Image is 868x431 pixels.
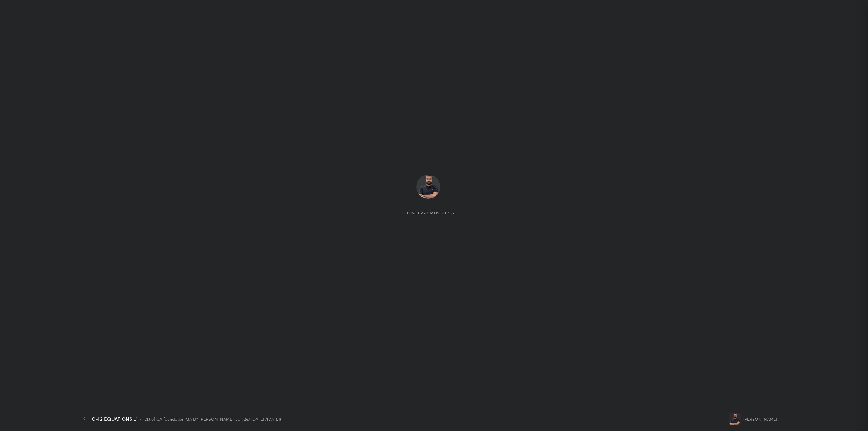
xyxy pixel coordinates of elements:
img: 0020fdcc045b4a44a6896f6ec361806c.png [416,175,440,199]
div: [PERSON_NAME] [743,416,777,422]
div: • [140,416,142,422]
div: Setting up your live class [402,211,454,215]
div: L13 of CA foundation QA BY [PERSON_NAME] (Jan 26/ [DATE] /[DATE]) [144,416,281,422]
img: 0020fdcc045b4a44a6896f6ec361806c.png [729,413,741,425]
div: CH 2 EQUATIONS L1 [92,415,137,423]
